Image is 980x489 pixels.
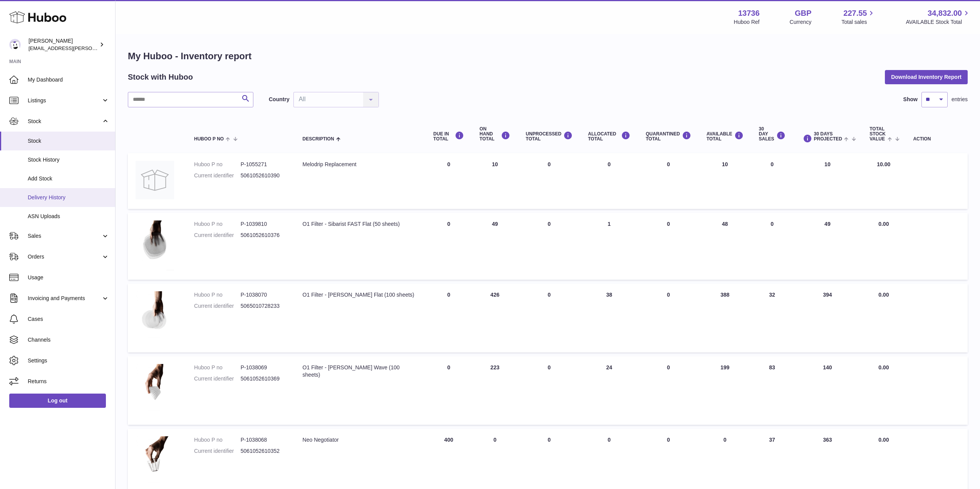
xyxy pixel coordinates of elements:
[28,213,109,220] span: ASN Uploads
[28,336,109,344] span: Channels
[241,447,287,455] dd: 5061052610352
[194,137,224,142] span: Huboo P no
[9,39,21,50] img: horia@orea.uk
[580,284,638,352] td: 38
[699,213,751,280] td: 48
[303,161,418,168] div: Melodrip Replacement
[793,284,862,352] td: 394
[952,96,968,103] span: entries
[877,161,890,167] span: 10.00
[903,96,918,103] label: Show
[878,437,889,443] span: 0.00
[759,127,786,142] div: 30 DAY SALES
[194,220,241,228] dt: Huboo P no
[869,127,886,142] span: Total stock value
[906,8,971,26] a: 34,832.00 AVAILABLE Stock Total
[194,161,241,168] dt: Huboo P no
[28,97,101,104] span: Listings
[194,232,241,239] dt: Current identifier
[194,172,241,179] dt: Current identifier
[518,284,580,352] td: 0
[303,137,334,142] span: Description
[885,70,968,84] button: Download Inventory Report
[28,175,109,182] span: Add Stock
[28,156,109,164] span: Stock History
[136,220,174,270] img: product image
[241,302,287,310] dd: 5065010728233
[28,232,101,240] span: Sales
[667,364,670,371] span: 0
[28,76,109,83] span: My Dashboard
[667,292,670,298] span: 0
[472,356,518,425] td: 223
[667,221,670,227] span: 0
[479,127,510,142] div: ON HAND Total
[241,220,287,228] dd: P-1039810
[751,284,793,352] td: 32
[646,131,691,142] div: QUARANTINED Total
[518,356,580,425] td: 0
[241,364,287,371] dd: P-1038069
[580,153,638,209] td: 0
[28,194,109,201] span: Delivery History
[526,131,573,142] div: UNPROCESSED Total
[707,131,744,142] div: AVAILABLE Total
[136,161,174,199] img: product image
[128,72,193,82] h2: Stock with Huboo
[241,375,287,382] dd: 5061052610369
[426,213,472,280] td: 0
[194,375,241,382] dt: Current identifier
[906,18,971,26] span: AVAILABLE Stock Total
[878,221,889,227] span: 0.00
[472,213,518,280] td: 49
[194,291,241,299] dt: Huboo P no
[28,357,109,364] span: Settings
[426,284,472,352] td: 0
[194,436,241,444] dt: Huboo P no
[303,291,418,299] div: O1 Filter - [PERSON_NAME] Flat (100 sheets)
[793,356,862,425] td: 140
[303,436,418,444] div: Neo Negotiator
[913,137,960,142] div: Action
[580,356,638,425] td: 24
[734,18,760,26] div: Huboo Ref
[795,8,811,18] strong: GBP
[28,315,109,323] span: Cases
[426,356,472,425] td: 0
[241,291,287,299] dd: P-1038070
[241,161,287,168] dd: P-1055271
[241,436,287,444] dd: P-1038068
[878,364,889,371] span: 0.00
[841,8,876,26] a: 227.55 Total sales
[667,437,670,443] span: 0
[28,137,109,145] span: Stock
[814,132,842,142] span: 30 DAYS PROJECTED
[426,153,472,209] td: 0
[136,364,174,415] img: product image
[793,213,862,280] td: 49
[9,394,106,407] a: Log out
[699,356,751,425] td: 199
[28,295,101,302] span: Invoicing and Payments
[518,213,580,280] td: 0
[790,18,812,26] div: Currency
[241,232,287,239] dd: 5061052610376
[928,8,962,18] span: 34,832.00
[28,253,101,260] span: Orders
[588,131,630,142] div: ALLOCATED Total
[269,96,290,103] label: Country
[841,18,876,26] span: Total sales
[28,118,101,125] span: Stock
[793,153,862,209] td: 10
[303,364,418,379] div: O1 Filter - [PERSON_NAME] Wave (100 sheets)
[433,131,464,142] div: DUE IN TOTAL
[194,447,241,455] dt: Current identifier
[738,8,760,18] strong: 13736
[28,378,109,385] span: Returns
[128,50,968,62] h1: My Huboo - Inventory report
[580,213,638,280] td: 1
[751,153,793,209] td: 0
[136,436,174,487] img: product image
[518,153,580,209] td: 0
[194,302,241,310] dt: Current identifier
